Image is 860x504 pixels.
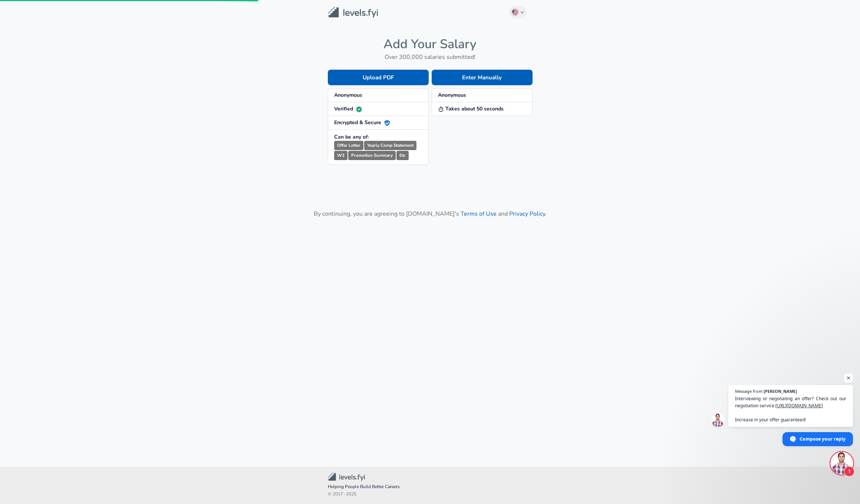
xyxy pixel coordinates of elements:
[461,210,497,218] a: Terms of Use
[334,151,347,160] small: W2
[328,36,533,52] h4: Add Your Salary
[438,92,466,99] strong: Anonymous
[334,133,369,140] strong: Can be any of:
[396,151,409,160] small: Etc
[735,395,846,423] span: Interviewing or negotiating an offer? Check out our negotiation service: Increase in your offer g...
[334,119,390,126] strong: Encrypted & Secure
[432,70,533,85] button: Enter Manually
[364,141,416,150] small: Yearly Comp Statement
[328,52,533,62] h6: Over 300,000 salaries submitted!
[735,389,762,393] span: Message from
[334,105,362,112] strong: Verified
[509,210,545,218] a: Privacy Policy
[328,7,378,18] img: Levels.fyi
[800,432,846,445] span: Compose your reply
[328,472,365,481] img: Levels.fyi Community
[509,6,527,19] button: English (US)
[334,92,362,99] strong: Anonymous
[438,105,504,112] strong: Takes about 50 seconds
[844,466,854,477] span: 1
[328,70,429,85] button: Upload PDF
[328,483,533,491] span: Helping People Build Better Careers
[512,9,518,15] img: English (US)
[831,452,853,474] div: Open chat
[348,151,396,160] small: Promotion Summary
[328,491,533,498] span: © 2017 - 2025
[764,389,797,393] span: [PERSON_NAME]
[334,141,363,150] small: Offer Letter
